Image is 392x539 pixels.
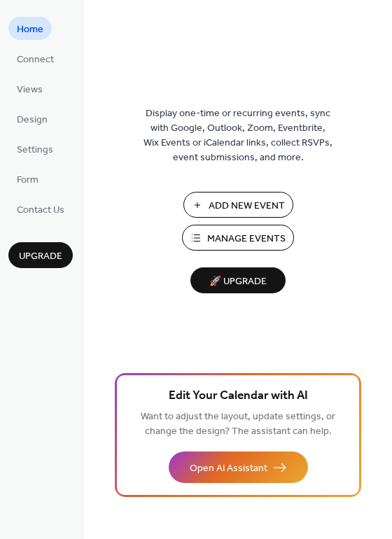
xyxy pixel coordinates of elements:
[17,203,64,218] span: Contact Us
[190,461,267,476] span: Open AI Assistant
[209,199,285,213] span: Add New Event
[8,47,62,70] a: Connect
[8,167,47,190] a: Form
[141,407,335,441] span: Want to adjust the layout, update settings, or change the design? The assistant can help.
[8,137,62,160] a: Settings
[169,451,308,483] button: Open AI Assistant
[8,242,73,268] button: Upgrade
[17,52,54,67] span: Connect
[182,225,294,251] button: Manage Events
[169,386,308,406] span: Edit Your Calendar with AI
[190,267,286,293] button: 🚀 Upgrade
[207,232,286,246] span: Manage Events
[199,272,277,291] span: 🚀 Upgrade
[8,197,73,220] a: Contact Us
[19,249,62,264] span: Upgrade
[17,113,48,127] span: Design
[17,173,38,188] span: Form
[183,192,293,218] button: Add New Event
[8,77,51,100] a: Views
[17,143,53,157] span: Settings
[8,17,52,40] a: Home
[8,107,56,130] a: Design
[143,106,332,165] span: Display one-time or recurring events, sync with Google, Outlook, Zoom, Eventbrite, Wix Events or ...
[17,22,43,37] span: Home
[17,83,43,97] span: Views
